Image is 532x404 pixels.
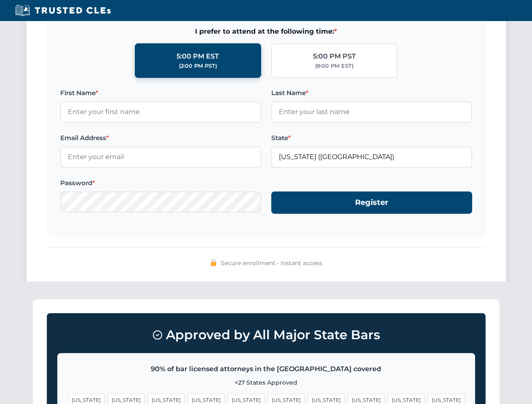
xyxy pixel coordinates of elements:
[60,178,261,188] label: Password
[176,51,219,62] div: 5:00 PM EST
[13,4,113,17] img: Trusted CLEs
[271,146,472,167] input: Florida (FL)
[60,146,261,167] input: Enter your email
[60,101,261,122] input: Enter your first name
[271,191,472,214] button: Register
[221,258,322,268] span: Secure enrollment • Instant access
[271,101,472,122] input: Enter your last name
[68,378,465,387] p: +27 States Approved
[60,88,261,98] label: First Name
[313,51,356,62] div: 5:00 PM PST
[68,364,465,375] p: 90% of bar licensed attorneys in the [GEOGRAPHIC_DATA] covered
[60,133,261,143] label: Email Address
[210,259,217,266] img: 🔒
[60,26,472,37] span: I prefer to attend at the following time:
[57,324,475,346] h3: Approved by All Major State Bars
[315,62,353,70] div: (8:00 PM EST)
[179,62,217,70] div: (2:00 PM PST)
[271,88,472,98] label: Last Name
[271,133,472,143] label: State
